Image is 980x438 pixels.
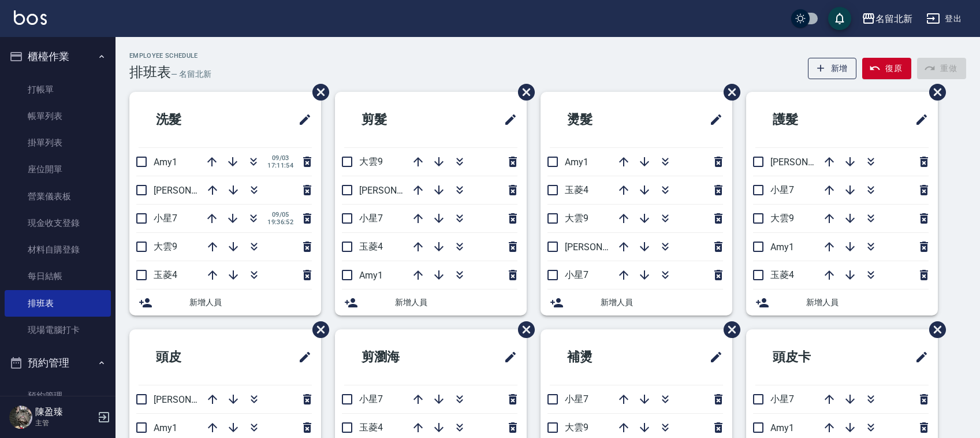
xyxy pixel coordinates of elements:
span: 修改班表的標題 [497,106,517,133]
span: 修改班表的標題 [702,106,723,133]
span: 刪除班表 [715,313,742,347]
span: 大雲9 [359,156,383,167]
div: 名留北新 [875,12,912,26]
span: [PERSON_NAME]2 [154,394,228,405]
span: 玉菱4 [154,269,177,280]
span: 刪除班表 [921,75,948,109]
a: 預約管理 [5,383,111,409]
span: [PERSON_NAME]2 [359,185,434,196]
h2: 洗髮 [139,99,245,140]
h2: 頭皮 [139,336,245,378]
span: 大雲9 [770,213,794,224]
span: Amy1 [359,270,383,281]
span: Amy1 [154,157,177,168]
span: 新增人員 [601,296,723,309]
h2: 頭皮卡 [755,336,868,378]
span: Amy1 [770,242,794,253]
span: 新增人員 [395,296,517,309]
span: 玉菱4 [770,269,794,280]
span: 新增人員 [189,296,312,309]
h2: Employee Schedule [129,52,211,60]
a: 現金收支登錄 [5,210,111,236]
span: 玉菱4 [565,184,588,195]
span: 玉菱4 [359,241,383,252]
h2: 護髮 [755,99,862,140]
h3: 排班表 [129,64,171,80]
span: Amy1 [770,422,794,433]
span: 大雲9 [154,241,177,252]
span: 小星7 [770,394,794,404]
a: 營業儀表板 [5,183,111,210]
span: 修改班表的標題 [908,106,929,133]
span: Amy1 [565,157,588,168]
button: 登出 [922,8,966,29]
h2: 燙髮 [550,99,656,140]
span: 刪除班表 [921,313,948,347]
a: 現場電腦打卡 [5,317,111,343]
span: 小星7 [565,269,588,280]
div: 新增人員 [746,289,938,315]
span: 修改班表的標題 [291,343,312,371]
h5: 陳盈臻 [35,406,94,418]
div: 新增人員 [541,289,732,315]
span: 17:11:54 [267,162,293,169]
button: 預約管理 [5,348,111,378]
h2: 補燙 [550,336,656,378]
a: 排班表 [5,290,111,317]
h2: 剪髮 [344,99,450,140]
div: 新增人員 [335,289,527,315]
span: 修改班表的標題 [497,343,517,371]
span: 小星7 [770,184,794,195]
span: 玉菱4 [359,422,383,433]
span: 09/05 [267,211,293,218]
button: 名留北新 [857,7,917,31]
span: 小星7 [359,213,383,224]
span: 刪除班表 [304,313,331,347]
span: 刪除班表 [509,75,536,109]
button: 復原 [862,58,911,79]
h2: 剪瀏海 [344,336,457,378]
span: 小星7 [154,213,177,224]
span: 修改班表的標題 [702,343,723,371]
span: 小星7 [565,394,588,404]
p: 主管 [35,418,94,428]
a: 每日結帳 [5,263,111,289]
span: Amy1 [154,422,177,433]
span: 修改班表的標題 [291,106,312,133]
h6: — 名留北新 [171,68,211,80]
button: 新增 [808,58,857,79]
span: [PERSON_NAME]2 [770,157,845,168]
a: 帳單列表 [5,103,111,129]
span: 刪除班表 [509,313,536,347]
span: 小星7 [359,394,383,404]
span: 19:36:52 [267,218,293,226]
a: 打帳單 [5,76,111,103]
span: 大雲9 [565,213,588,224]
span: 09/03 [267,154,293,162]
span: [PERSON_NAME]2 [565,242,639,253]
span: 大雲9 [565,422,588,433]
span: [PERSON_NAME]2 [154,185,228,196]
button: save [828,7,851,30]
img: Person [9,406,32,429]
span: 刪除班表 [304,75,331,109]
a: 掛單列表 [5,129,111,156]
img: Logo [14,10,47,25]
span: 修改班表的標題 [908,343,929,371]
button: 櫃檯作業 [5,42,111,72]
span: 新增人員 [806,296,929,309]
span: 刪除班表 [715,75,742,109]
a: 座位開單 [5,156,111,183]
a: 材料自購登錄 [5,236,111,263]
div: 新增人員 [129,289,321,315]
